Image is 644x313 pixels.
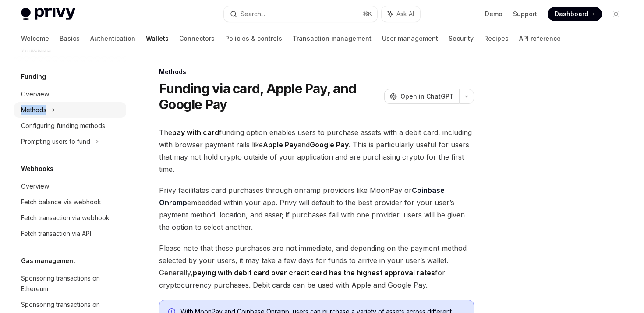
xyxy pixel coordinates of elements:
a: Configuring funding methods [14,118,126,134]
strong: paying with debit card over credit card has the highest approval rates [193,268,435,277]
div: Sponsoring transactions on Ethereum [21,273,121,294]
div: Methods [159,68,474,76]
span: The funding option enables users to purchase assets with a debit card, including with browser pay... [159,126,474,175]
a: User management [382,28,438,49]
button: Search...⌘K [224,6,377,22]
span: Open in ChatGPT [400,92,454,101]
div: Search... [241,9,265,19]
strong: Google Pay [310,140,349,149]
a: Fetch transaction via API [14,226,126,242]
a: Sponsoring transactions on Ethereum [14,270,126,297]
button: Open in ChatGPT [384,89,459,104]
a: Authentication [90,28,135,49]
a: Overview [14,178,126,194]
a: Overview [14,86,126,102]
img: light logo [21,8,75,20]
a: Fetch balance via webhook [14,194,126,210]
a: Dashboard [548,7,602,21]
a: Policies & controls [225,28,282,49]
h5: Gas management [21,256,75,266]
button: Ask AI [382,6,420,22]
div: Overview [21,181,49,192]
div: Fetch transaction via API [21,228,91,239]
span: Privy facilitates card purchases through onramp providers like MoonPay or embedded within your ap... [159,184,474,233]
a: Transaction management [293,28,372,49]
a: Wallets [146,28,169,49]
a: Security [449,28,474,49]
span: Dashboard [555,10,588,18]
a: Support [513,10,537,18]
span: Ask AI [396,10,414,18]
h1: Funding via card, Apple Pay, and Google Pay [159,81,381,112]
h5: Webhooks [21,164,53,174]
div: Fetch balance via webhook [21,197,101,207]
div: Prompting users to fund [21,136,90,147]
span: ⌘ K [363,11,372,18]
div: Configuring funding methods [21,121,105,131]
a: Welcome [21,28,49,49]
h5: Funding [21,71,46,82]
div: Methods [21,105,46,115]
span: Please note that these purchases are not immediate, and depending on the payment method selected ... [159,242,474,291]
button: Toggle dark mode [609,7,623,21]
a: Demo [485,10,502,18]
a: Basics [60,28,80,49]
strong: Apple Pay [263,140,297,149]
a: Recipes [484,28,509,49]
div: Fetch transaction via webhook [21,213,110,223]
div: Overview [21,89,49,100]
a: Connectors [179,28,215,49]
a: Fetch transaction via webhook [14,210,126,226]
a: API reference [519,28,561,49]
strong: pay with card [172,128,219,137]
